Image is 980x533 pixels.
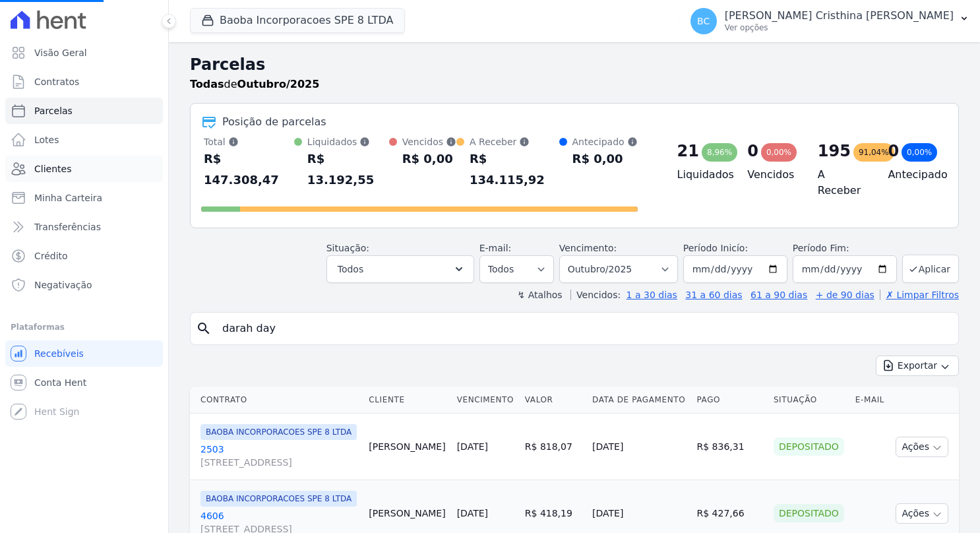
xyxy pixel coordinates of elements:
span: Todos [338,261,363,277]
a: Clientes [5,156,163,182]
p: [PERSON_NAME] Cristhina [PERSON_NAME] [725,9,954,22]
td: [PERSON_NAME] [363,414,451,480]
div: Antecipado [572,135,638,148]
span: [STREET_ADDRESS] [200,456,358,469]
a: 61 a 90 dias [750,290,807,300]
a: Lotes [5,127,163,153]
div: A Receber [470,135,559,148]
th: Valor [520,387,587,414]
span: Crédito [34,249,68,263]
a: Negativação [5,272,163,298]
span: BC [697,16,710,26]
a: Visão Geral [5,40,163,66]
div: Depositado [774,504,844,522]
div: 0,00% [761,143,797,162]
a: Minha Carteira [5,185,163,211]
button: BC [PERSON_NAME] Cristhina [PERSON_NAME] Ver opções [680,3,980,40]
span: Minha Carteira [34,191,102,204]
a: Parcelas [5,98,163,124]
span: Transferências [34,220,101,234]
a: 1 a 30 dias [627,290,677,300]
p: de [190,77,319,92]
label: E-mail: [479,243,512,253]
strong: Outubro/2025 [237,78,320,90]
span: Recebíveis [34,347,84,360]
div: 0 [747,141,758,162]
a: [DATE] [457,508,488,518]
span: Parcelas [34,104,73,117]
a: Crédito [5,243,163,269]
th: Cliente [363,387,451,414]
div: R$ 13.192,55 [307,148,389,191]
a: + de 90 dias [816,290,874,300]
a: [DATE] [457,441,488,452]
a: Transferências [5,214,163,240]
span: BAOBA INCORPORACOES SPE 8 LTDA [200,424,357,440]
input: Buscar por nome do lote ou do cliente [214,315,953,342]
div: Vencidos [402,135,456,148]
th: Pago [691,387,768,414]
a: Contratos [5,69,163,95]
td: [DATE] [587,414,691,480]
th: Vencimento [452,387,520,414]
th: Contrato [190,387,363,414]
div: R$ 0,00 [572,148,638,170]
th: Situação [768,387,850,414]
i: search [196,321,212,336]
label: Período Inicío: [683,243,748,253]
label: Período Fim: [793,241,897,255]
a: Conta Hent [5,369,163,396]
div: 0,00% [902,143,937,162]
td: R$ 818,07 [520,414,587,480]
div: Plataformas [11,319,158,335]
button: Aplicar [902,255,959,283]
a: 31 a 60 dias [685,290,742,300]
label: Vencidos: [570,290,621,300]
div: Total [204,135,294,148]
span: Lotes [34,133,59,146]
th: Data de Pagamento [587,387,691,414]
div: 8,96% [702,143,737,162]
h4: Antecipado [888,167,937,183]
span: Visão Geral [34,46,87,59]
button: Ações [896,437,948,457]
a: 2503[STREET_ADDRESS] [200,443,358,469]
button: Baoba Incorporacoes SPE 8 LTDA [190,8,405,33]
button: Exportar [876,356,959,376]
div: Liquidados [307,135,389,148]
span: Contratos [34,75,79,88]
div: Depositado [774,437,844,456]
strong: Todas [190,78,224,90]
div: R$ 147.308,47 [204,148,294,191]
div: R$ 134.115,92 [470,148,559,191]
span: Negativação [34,278,92,292]
th: E-mail [850,387,890,414]
h4: Liquidados [677,167,727,183]
button: Ações [896,503,948,524]
td: R$ 836,31 [691,414,768,480]
label: Situação: [326,243,369,253]
div: R$ 0,00 [402,148,456,170]
h2: Parcelas [190,53,959,77]
span: Conta Hent [34,376,86,389]
a: ✗ Limpar Filtros [880,290,959,300]
label: Vencimento: [559,243,617,253]
a: Recebíveis [5,340,163,367]
div: 0 [888,141,899,162]
span: BAOBA INCORPORACOES SPE 8 LTDA [200,491,357,507]
div: 91,04% [853,143,894,162]
div: 195 [818,141,851,162]
p: Ver opções [725,22,954,33]
span: Clientes [34,162,71,175]
h4: A Receber [818,167,867,199]
div: 21 [677,141,699,162]
label: ↯ Atalhos [517,290,562,300]
h4: Vencidos [747,167,797,183]
div: Posição de parcelas [222,114,326,130]
button: Todos [326,255,474,283]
